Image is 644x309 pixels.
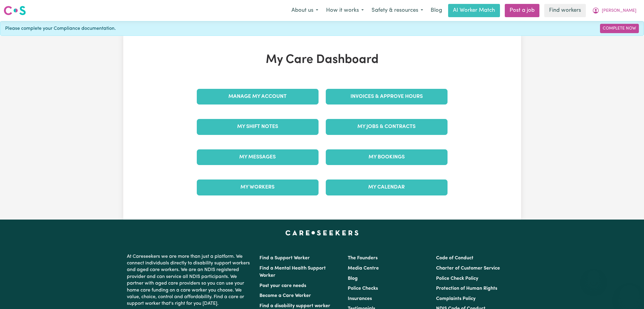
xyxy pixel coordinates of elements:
a: Careseekers logo [4,4,26,17]
a: Code of Conduct [436,256,473,261]
a: Manage My Account [197,89,319,105]
a: Post your care needs [259,283,306,288]
span: [PERSON_NAME] [602,8,636,14]
a: Police Checks [348,286,378,291]
a: Find a disability support worker [259,304,330,308]
a: Charter of Customer Service [436,266,500,271]
button: How it works [322,4,368,17]
a: My Workers [197,179,319,195]
button: My Account [588,4,640,17]
a: My Shift Notes [197,119,319,135]
button: About us [287,4,322,17]
a: Invoices & Approve Hours [326,89,448,105]
a: Insurances [348,296,372,301]
a: Complaints Policy [436,296,476,301]
a: Complete Now [600,24,639,33]
iframe: Close message [588,270,600,282]
button: Safety & resources [368,4,427,17]
iframe: Button to launch messaging window [620,285,639,304]
a: My Messages [197,149,319,165]
a: Become a Care Worker [259,293,311,298]
a: My Jobs & Contracts [326,119,448,135]
a: Find workers [544,4,586,17]
a: Blog [348,276,358,281]
a: My Calendar [326,179,448,195]
img: Careseekers logo [4,5,26,16]
a: Police Check Policy [436,276,478,281]
a: Blog [427,4,446,17]
a: Find a Support Worker [259,256,310,261]
a: The Founders [348,256,378,261]
a: AI Worker Match [448,4,500,17]
a: Protection of Human Rights [436,286,497,291]
span: Please complete your Compliance documentation. [5,25,116,32]
a: Media Centre [348,266,379,271]
a: Find a Mental Health Support Worker [259,266,326,278]
a: Careseekers home page [285,230,359,235]
a: My Bookings [326,149,448,165]
h1: My Care Dashboard [193,53,451,67]
a: Post a job [505,4,539,17]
